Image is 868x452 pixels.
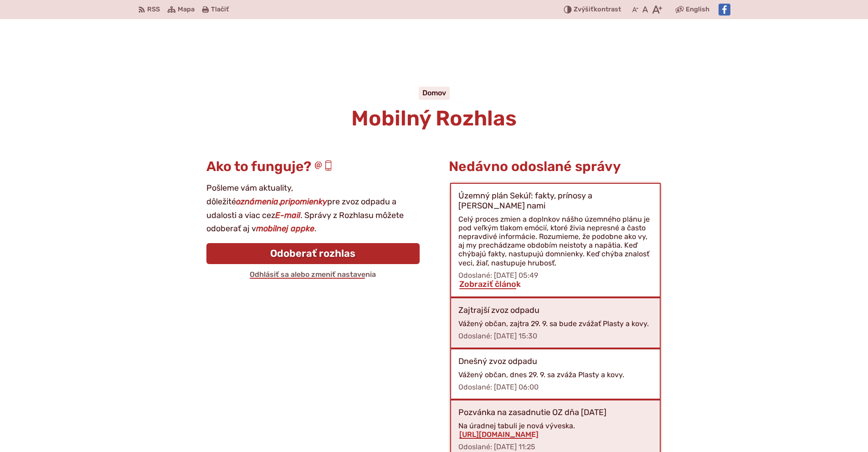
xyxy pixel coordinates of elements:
[458,383,652,391] p: Odoslané: [DATE] 06:00
[275,210,300,220] strong: E-mail
[178,4,195,15] span: Mapa
[458,421,652,439] div: Na úradnej tabuli je nová výveska.
[422,88,446,97] a: Domov
[458,357,537,367] p: Dnešný zvoz odpadu
[458,319,652,328] div: Vážený občan, zajtra 29. 9. sa bude zvážať Plasty a kovy.
[458,191,652,211] p: Územný plán Sekúľ: fakty, prínosy a [PERSON_NAME] nami
[351,106,517,131] span: Mobilný Rozhlas
[458,271,652,280] p: Odoslané: [DATE] 05:49
[449,159,662,174] h3: Nedávno odoslané správy
[458,442,652,451] p: Odoslané: [DATE] 11:25
[458,430,539,439] a: [URL][DOMAIN_NAME]
[280,197,327,207] strong: pripomienky
[458,370,652,379] div: Vážený občan, dnes 29. 9. sa zváža Plasty a kovy.
[684,4,711,15] a: English
[211,6,229,14] span: Tlačiť
[236,197,278,207] strong: oznámenia
[206,243,420,264] a: Odoberať rozhlas
[574,6,621,14] span: kontrast
[249,270,377,279] a: Odhlásiť sa alebo zmeniť nastavenia
[458,215,652,267] div: Celý proces zmien a doplnkov nášho územného plánu je pod veľkým tlakom emócií, ktoré živia nepres...
[206,159,420,174] h3: Ako to funguje?
[256,223,314,234] strong: mobilnej appke
[686,4,709,15] span: English
[458,408,606,418] p: Pozvánka na zasadnutie OZ dňa [DATE]
[147,4,160,15] span: RSS
[458,279,522,289] a: Zobraziť článok
[458,332,652,340] p: Odoslané: [DATE] 15:30
[574,5,594,13] span: Zvýšiť
[458,306,539,316] p: Zajtrajší zvoz odpadu
[719,4,730,16] img: Prejsť na Facebook stránku
[206,182,420,236] p: Pošleme vám aktuality, dôležité , pre zvoz odpadu a udalosti a viac cez . Správy z Rozhlasu môžet...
